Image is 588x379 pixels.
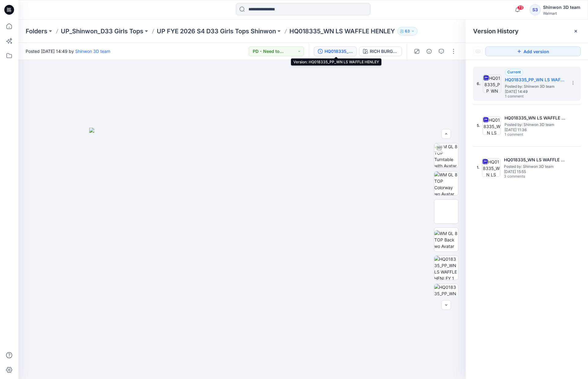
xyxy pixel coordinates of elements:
[573,29,578,34] button: Close
[504,164,565,170] span: Posted by: Shinwon 3D team
[477,123,480,128] span: 5.
[477,81,480,86] span: 6.
[314,46,357,56] button: HQ018335_PP_WN LS WAFFLE HENLEY
[434,143,458,167] img: WM GL 8 TOP Turntable with Avatar
[482,158,500,177] img: HQ018335_WN LS WAFFLE HENLEY
[505,76,566,83] h5: HQ018335_PP_WN LS WAFFLE HENLEY
[75,49,110,54] a: Shinwon 3D team
[359,46,402,56] button: RICH BURGUNDY
[473,46,483,56] button: Show Hidden Versions
[434,284,458,308] img: HQ018335_PP_WN LS WAFFLE HENLEY_2
[26,27,47,35] a: Folders
[434,230,458,249] img: WM GL 8 TOP Back wo Avatar
[483,116,501,135] img: HQ018335_WN LS WAFFLE HENLEY
[504,174,547,179] span: 3 comments
[504,170,565,174] span: [DATE] 15:55
[397,27,417,35] button: 63
[61,27,143,35] a: UP_Shinwon_D33 Girls Tops
[473,28,519,35] span: Version History
[424,46,434,56] button: Details
[505,122,566,128] span: Posted by: Shinwon 3D team
[507,70,521,74] span: Current
[26,48,110,54] span: Posted [DATE] 14:49 by
[505,83,566,90] span: Posted by: Shinwon 3D team
[325,48,353,55] div: HQ018335_PP_WN LS WAFFLE HENLEY
[370,48,398,55] div: RICH BURGUNDY
[543,4,580,11] div: Shinwon 3D team
[483,75,501,93] img: HQ018335_PP_WN LS WAFFLE HENLEY
[289,27,395,35] p: HQ018335_WN LS WAFFLE HENLEY
[434,171,458,195] img: WM GL 8 TOP Colorway wo Avatar
[434,256,458,280] img: HQ018335_PP_WN LS WAFFLE HENLEY_1
[89,128,395,379] img: eyJhbGciOiJIUzI1NiIsImtpZCI6IjAiLCJzbHQiOiJzZXMiLCJ0eXAiOiJKV1QifQ.eyJkYXRhIjp7InR5cGUiOiJzdG9yYW...
[505,114,566,122] h5: HQ018335_WN LS WAFFLE HENLEY
[505,94,548,99] span: 1 comment
[505,132,547,137] span: 1 comment
[517,5,524,10] span: 73
[505,128,566,132] span: [DATE] 11:36
[485,46,581,56] button: Add version
[543,11,580,16] div: Walmart
[530,4,541,15] div: S3
[504,156,565,164] h5: HQ018335_WN LS WAFFLE HENLEY
[477,165,480,170] span: 1.
[157,27,276,35] a: UP FYE 2026 S4 D33 Girls Tops Shinwon
[405,28,410,35] p: 63
[505,90,566,94] span: [DATE] 14:49
[434,202,458,221] img: WM GL 8 TOP Front wo Avatar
